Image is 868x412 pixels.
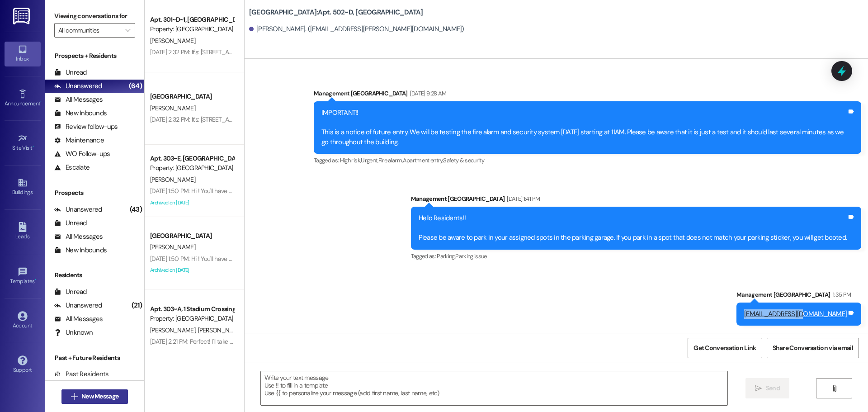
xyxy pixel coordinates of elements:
div: New Inbounds [54,109,107,118]
span: Safety & security [443,156,484,164]
div: Unanswered [54,301,102,310]
span: Parking issue [455,252,487,260]
a: Account [5,308,41,333]
div: Tagged as: [411,250,862,263]
button: Share Conversation via email [767,338,859,358]
div: New Inbounds [54,246,107,255]
label: Viewing conversations for [54,9,135,23]
div: Prospects + Residents [45,51,144,61]
span: Send [766,384,780,393]
div: [DATE] 9:28 AM [408,89,447,98]
span: [PERSON_NAME] [150,37,195,45]
div: [DATE] 2:32 PM: It's: [STREET_ADDRESS][PERSON_NAME] [150,48,297,56]
span: New Message [81,392,118,401]
div: All Messages [54,232,103,242]
button: Send [745,378,789,398]
div: Apt. 301~D~1, [GEOGRAPHIC_DATA] [150,15,234,24]
span: • [40,99,42,105]
i:  [71,393,78,400]
div: Unanswered [54,205,102,214]
div: [GEOGRAPHIC_DATA] [150,231,234,241]
div: Prospects [45,188,144,198]
span: [PERSON_NAME] [150,326,198,334]
a: [EMAIL_ADDRESS][DOMAIN_NAME] [744,309,847,318]
div: [DATE] 1:50 PM: Hi ! You'll have an email coming to you soon from Catalyst Property Management! I... [150,255,696,263]
b: [GEOGRAPHIC_DATA]: Apt. 502~D, [GEOGRAPHIC_DATA] [249,8,423,17]
div: Property: [GEOGRAPHIC_DATA] [150,24,234,34]
i:  [831,385,838,392]
img: ResiDesk Logo [13,8,32,24]
span: Fire alarm , [378,156,403,164]
div: Management [GEOGRAPHIC_DATA] [736,290,861,303]
div: Hello Residents!! Please be aware to park in your assigned spots in the parking garage. If you pa... [419,213,847,242]
div: Property: [GEOGRAPHIC_DATA] [150,163,234,173]
input: All communities [58,23,121,38]
div: Tagged as: [314,154,861,167]
div: Archived on [DATE] [149,197,235,208]
div: All Messages [54,95,103,104]
div: All Messages [54,314,103,324]
a: Leads [5,219,41,244]
div: Apt. 303~E, [GEOGRAPHIC_DATA] [150,154,234,163]
div: Management [GEOGRAPHIC_DATA] [411,194,862,207]
div: Unread [54,68,87,77]
div: 1:35 PM [830,290,851,299]
div: Past Residents [54,369,109,379]
span: [PERSON_NAME] [150,104,195,112]
span: [PERSON_NAME] [150,175,195,184]
div: (43) [127,203,144,217]
div: Apt. 303~A, 1 Stadium Crossing [150,304,234,314]
div: Escalate [54,163,90,172]
button: New Message [61,389,128,404]
div: Unknown [54,328,93,337]
div: (64) [127,79,144,93]
a: Templates • [5,264,41,289]
span: Share Conversation via email [773,343,853,353]
div: Maintenance [54,136,104,145]
span: Apartment entry , [403,156,443,164]
span: • [33,143,34,150]
a: Site Visit • [5,131,41,155]
div: WO Follow-ups [54,149,110,159]
div: (21) [129,298,144,313]
div: [DATE] 2:21 PM: Perfect! I'll take care of it then [150,337,266,346]
span: [PERSON_NAME] [150,243,195,251]
i:  [755,385,762,392]
div: Review follow-ups [54,122,118,132]
div: [DATE] 2:32 PM: It's: [STREET_ADDRESS][PERSON_NAME] [150,115,297,123]
div: [GEOGRAPHIC_DATA] [150,92,234,101]
div: [DATE] 1:50 PM: Hi ! You'll have an email coming to you soon from Catalyst Property Management! I... [150,187,696,195]
div: Archived on [DATE] [149,265,235,276]
span: Urgent , [361,156,378,164]
button: Get Conversation Link [688,338,762,358]
div: Past + Future Residents [45,353,144,363]
span: • [35,277,36,283]
span: High risk , [340,156,361,164]
a: Inbox [5,42,41,66]
div: Residents [45,270,144,280]
div: Unanswered [54,81,102,91]
i:  [125,27,130,34]
div: [PERSON_NAME]. ([EMAIL_ADDRESS][PERSON_NAME][DOMAIN_NAME]) [249,24,464,34]
div: Management [GEOGRAPHIC_DATA] [314,89,861,101]
span: Get Conversation Link [693,343,756,353]
a: Support [5,353,41,377]
span: [PERSON_NAME] [198,326,243,334]
a: Buildings [5,175,41,199]
div: Unread [54,287,87,297]
div: [DATE] 1:41 PM [505,194,540,204]
div: Unread [54,218,87,228]
div: IMPORTANT!! This is a notice of future entry. We will be testing the fire alarm and security syst... [321,108,847,147]
div: Property: [GEOGRAPHIC_DATA] [150,314,234,323]
span: Parking , [437,252,455,260]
